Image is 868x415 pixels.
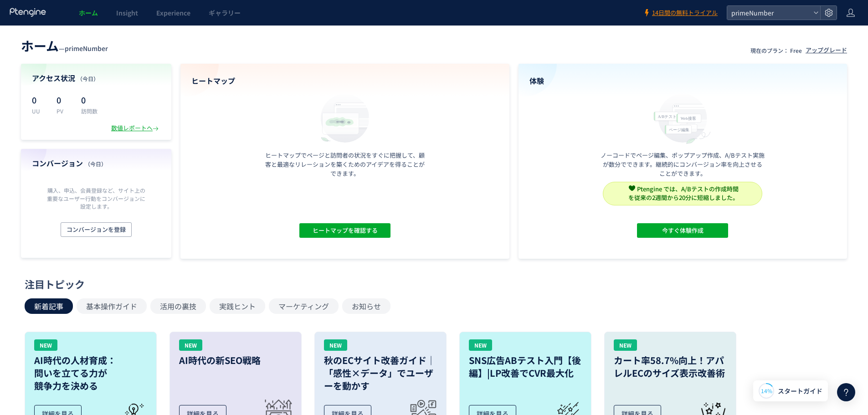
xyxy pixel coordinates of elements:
[601,151,765,178] p: ノーコードでページ編集、ポップアップ作成、A/Bテスト実施が数分でできます。継続的にコンバージョン率を向上させることができます。
[116,8,138,17] span: Insight
[324,354,437,392] h3: 秋のECサイト改善ガイド｜「感性×データ」でユーザーを動かす
[77,75,99,82] span: （今日）
[637,223,728,238] button: 今すぐ体験作成
[21,36,108,55] div: —
[32,73,160,83] h4: アクセス状況
[191,76,498,86] h4: ヒートマップ
[299,223,390,238] button: ヒートマップを確認する
[729,6,810,20] span: primeNumber
[469,354,582,379] h3: SNS広告ABテスト入門【後編】|LP改善でCVR最大化
[34,339,57,351] div: NEW
[67,222,126,237] span: コンバージョンを登録
[649,92,716,145] img: home_experience_onbo_jp-C5-EgdA0.svg
[628,184,739,202] span: Ptengine では、A/Bテストの作成時間 を従来の2週間から20分に短縮しました。
[652,9,718,17] span: 14日間の無料トライアル
[32,158,160,169] h4: コンバージョン
[34,354,147,392] h3: AI時代の人材育成： 問いを立てる力が 競争力を決める
[45,186,148,210] p: 購入、申込、会員登録など、サイト上の重要なユーザー行動をコンバージョンに設定します。
[32,92,46,107] p: 0
[529,76,837,86] h4: 体験
[614,354,727,379] h3: カート率58.7%向上！アパレルECのサイズ表示改善術
[79,8,98,17] span: ホーム
[643,9,718,17] a: 14日間の無料トライアル
[750,46,802,54] p: 現在のプラン： Free
[209,8,241,17] span: ギャラリー
[111,124,160,133] div: 数値レポートへ
[56,107,70,115] p: PV
[210,298,265,314] button: 実践ヒント
[21,36,59,55] span: ホーム
[263,151,427,178] p: ヒートマップでページと訪問者の状況をすぐに把握して、顧客と最適なリレーションを築くためのアイデアを得ることができます。
[150,298,206,314] button: 活用の裏技
[56,92,70,107] p: 0
[156,8,190,17] span: Experience
[761,387,772,395] span: 14%
[65,44,108,53] span: primeNumber
[179,354,292,367] h3: AI時代の新SEO戦略
[312,223,377,238] span: ヒートマップを確認する
[469,339,492,351] div: NEW
[324,339,347,351] div: NEW
[61,222,132,237] button: コンバージョンを登録
[629,185,635,191] img: svg+xml,%3c
[806,46,847,55] div: アップグレード
[77,298,147,314] button: 基本操作ガイド
[85,160,107,168] span: （今日）
[662,223,704,238] span: 今すぐ体験作成
[81,92,98,107] p: 0
[269,298,339,314] button: マーケティング
[25,298,73,314] button: 新着記事
[25,277,839,291] div: 注目トピック
[32,107,46,115] p: UU
[778,386,822,396] span: スタートガイド
[614,339,637,351] div: NEW
[81,107,98,115] p: 訪問数
[342,298,390,314] button: お知らせ
[179,339,202,351] div: NEW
